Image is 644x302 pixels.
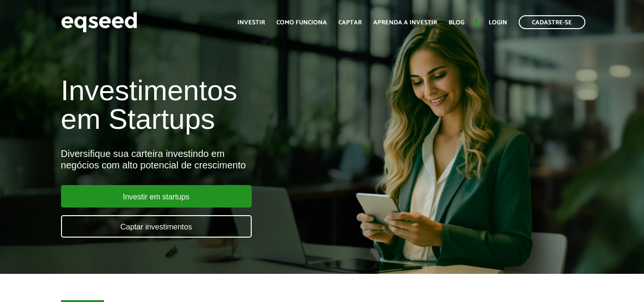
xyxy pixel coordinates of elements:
a: Captar investimentos [61,215,252,238]
img: EqSeed [61,10,137,35]
div: Diversifique sua carteira investindo em negócios com alto potencial de crescimento [61,148,369,171]
a: Investir em startups [61,185,252,208]
a: Login [489,20,507,26]
a: Como funciona [276,20,327,26]
a: Aprenda a investir [373,20,437,26]
a: Investir [237,20,265,26]
a: Blog [449,20,464,26]
a: Captar [338,20,362,26]
h1: Investimentos em Startups [61,76,369,134]
a: Cadastre-se [519,15,585,29]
